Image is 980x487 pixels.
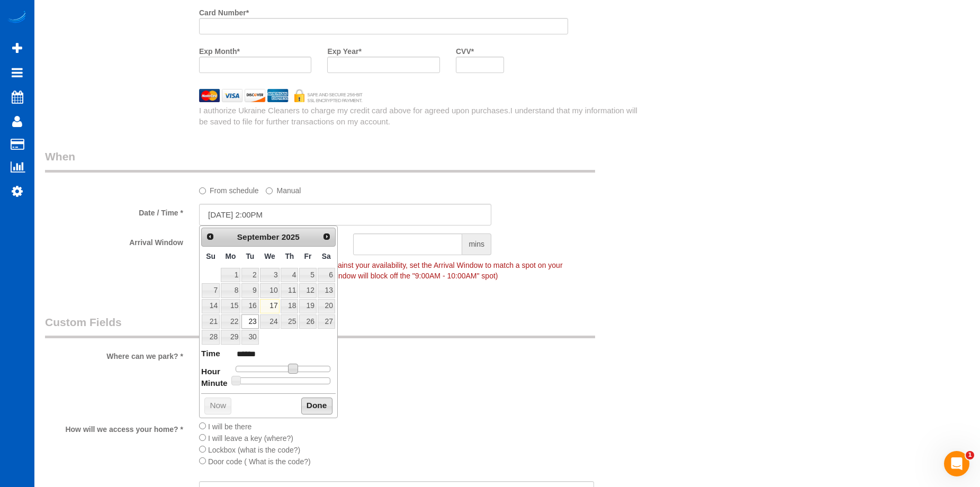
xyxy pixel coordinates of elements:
[202,299,220,313] a: 14
[319,229,334,244] a: Next
[241,330,258,344] a: 30
[299,283,316,297] a: 12
[201,377,228,391] dt: Minute
[266,187,273,194] input: Manual
[327,42,361,57] label: Exp Year
[37,420,191,435] label: How will we access your home? *
[264,252,275,260] span: Wednesday
[299,314,316,329] a: 26
[260,299,280,313] a: 17
[221,330,240,344] a: 29
[266,182,301,196] label: Manual
[202,330,220,344] a: 28
[322,232,331,241] span: Next
[944,451,969,476] iframe: Intercom live chat
[199,261,563,280] span: To make this booking count against your availability, set the Arrival Window to match a spot on y...
[241,314,258,329] a: 23
[260,268,280,282] a: 3
[45,149,595,173] legend: When
[221,283,240,297] a: 8
[199,204,491,226] input: MM/DD/YYYY HH:MM
[281,314,298,329] a: 25
[241,299,258,313] a: 16
[204,398,231,414] button: Now
[206,232,214,241] span: Prev
[260,283,280,297] a: 10
[285,252,294,260] span: Thursday
[191,89,371,102] img: credit cards
[208,457,311,466] span: Door code ( What is the code?)
[221,314,240,329] a: 22
[201,366,220,379] dt: Hour
[318,268,335,282] a: 6
[299,268,316,282] a: 5
[318,314,335,329] a: 27
[6,11,28,25] img: Automaid Logo
[199,182,259,196] label: From schedule
[304,252,312,260] span: Friday
[299,299,316,313] a: 19
[246,252,254,260] span: Tuesday
[281,283,298,297] a: 11
[301,398,332,414] button: Done
[208,422,251,431] span: I will be there
[199,187,206,194] input: From schedule
[202,283,220,297] a: 7
[201,348,220,361] dt: Time
[966,451,974,459] span: 1
[318,283,335,297] a: 13
[202,314,220,329] a: 21
[208,434,293,443] span: I will leave a key (where?)
[45,314,595,338] legend: Custom Fields
[203,229,218,244] a: Prev
[221,268,240,282] a: 1
[260,314,280,329] a: 24
[456,42,474,57] label: CVV
[241,268,258,282] a: 2
[191,105,653,128] div: I authorize Ukraine Cleaners to charge my credit card above for agreed upon purchases.
[208,446,300,454] span: Lockbox (what is the code?)
[37,233,191,248] label: Arrival Window
[199,42,240,57] label: Exp Month
[37,347,191,362] label: Where can we park? *
[322,252,331,260] span: Saturday
[281,299,298,313] a: 18
[237,232,280,241] span: September
[199,4,249,18] label: Card Number
[462,233,491,255] span: mins
[281,268,298,282] a: 4
[37,204,191,218] label: Date / Time *
[206,252,215,260] span: Sunday
[226,252,236,260] span: Monday
[318,299,335,313] a: 20
[282,232,300,241] span: 2025
[221,299,240,313] a: 15
[241,283,258,297] a: 9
